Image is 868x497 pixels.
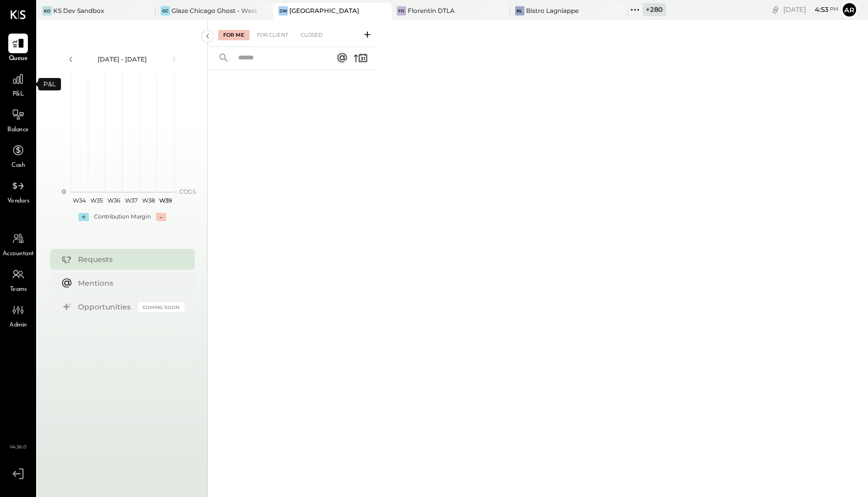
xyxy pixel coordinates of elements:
a: Queue [1,34,36,64]
text: W34 [73,197,86,204]
text: COGS [179,188,196,195]
div: Coming Soon [138,302,184,312]
div: Closed [296,30,328,40]
a: Admin [1,300,36,330]
text: W39 [159,197,172,204]
a: Balance [1,105,36,135]
div: For Client [252,30,293,40]
div: Florentin DTLA [408,6,455,15]
button: Ar [841,2,858,18]
span: P&L [12,90,24,99]
div: FD [397,6,406,15]
div: KS Dev Sandbox [53,6,104,15]
div: + 280 [643,3,666,16]
a: P&L [1,69,36,99]
div: Contribution Margin [94,213,151,221]
div: Mentions [78,278,179,288]
span: Vendors [7,197,29,206]
span: Balance [7,126,29,135]
span: Admin [9,321,27,330]
div: BL [515,6,524,15]
text: 0 [62,188,66,195]
a: Accountant [1,229,36,259]
div: For Me [218,30,250,40]
text: W38 [142,197,154,204]
div: GW [278,6,288,15]
div: Requests [78,254,179,265]
div: [DATE] - [DATE] [79,55,166,64]
text: W37 [125,197,137,204]
div: - [156,213,166,221]
span: Queue [9,54,28,64]
div: + [79,213,89,221]
a: Teams [1,265,36,294]
text: W35 [90,197,103,204]
span: Cash [11,161,25,170]
div: KD [42,6,52,15]
text: W36 [107,197,120,204]
div: Opportunities [78,302,133,312]
a: Vendors [1,176,36,206]
span: Teams [10,285,27,294]
div: copy link [770,4,781,15]
span: Accountant [3,250,34,259]
a: Cash [1,141,36,170]
div: [GEOGRAPHIC_DATA] [289,6,359,15]
div: Glaze Chicago Ghost - West River Rice LLC [172,6,258,15]
div: P&L [38,78,61,90]
div: [DATE] [783,5,839,14]
div: Bistro Lagniappe [526,6,579,15]
div: GC [161,6,170,15]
